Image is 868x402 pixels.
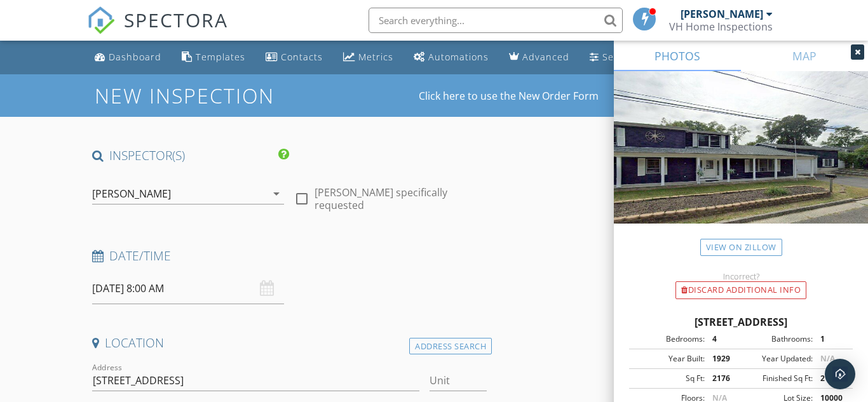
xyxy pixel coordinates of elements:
a: Templates [177,46,250,69]
span: SPECTORA [124,6,228,33]
div: Incorrect? [614,271,868,281]
div: Settings [602,51,641,63]
div: 1 [813,333,849,345]
div: [STREET_ADDRESS] [629,314,853,330]
a: SPECTORA [87,17,228,44]
div: Discard Additional info [675,281,806,299]
div: Address Search [409,338,492,355]
div: Open Intercom Messenger [825,359,855,389]
a: Settings [585,46,646,69]
a: MAP [741,41,868,71]
div: Metrics [358,51,393,63]
input: Select date [92,273,285,304]
div: Sq Ft: [633,373,705,384]
h4: INSPECTOR(S) [92,147,290,164]
a: View on Zillow [700,239,782,256]
h4: Location [92,335,487,351]
h4: Date/Time [92,248,487,264]
a: PHOTOS [614,41,741,71]
div: Year Updated: [741,353,813,365]
div: [PERSON_NAME] [681,8,763,20]
div: Templates [196,51,245,63]
h1: New Inspection [95,84,376,107]
div: 4 [705,333,741,345]
div: Contacts [281,51,323,63]
div: Year Built: [633,353,705,365]
div: Advanced [522,51,569,63]
img: The Best Home Inspection Software - Spectora [87,6,115,34]
div: 2176 [705,373,741,384]
div: Bathrooms: [741,333,813,345]
div: Dashboard [109,51,161,63]
div: Finished Sq Ft: [741,373,813,384]
a: Advanced [504,46,574,69]
img: streetview [614,71,868,254]
span: N/A [820,353,835,364]
div: [PERSON_NAME] [92,188,171,199]
input: Search everything... [369,8,623,33]
div: Bedrooms: [633,333,705,345]
a: Metrics [338,46,398,69]
i: arrow_drop_down [269,186,284,201]
div: Automations [428,51,489,63]
a: Automations (Basic) [409,46,494,69]
a: Click here to use the New Order Form [419,91,599,101]
div: VH Home Inspections [669,20,773,33]
label: [PERSON_NAME] specifically requested [315,186,487,211]
div: 1929 [705,353,741,365]
a: Contacts [261,46,328,69]
div: 2176 [813,373,849,384]
a: Dashboard [90,46,166,69]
